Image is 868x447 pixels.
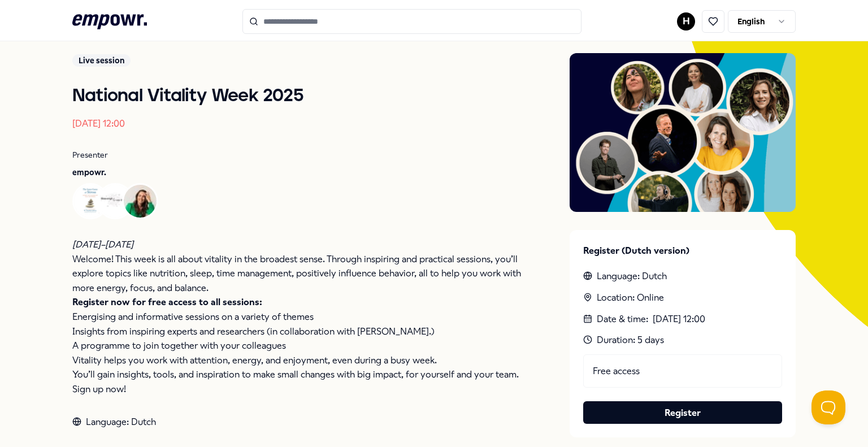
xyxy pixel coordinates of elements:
p: Insights from inspiring experts and researchers (in collaboration with [PERSON_NAME].) [72,324,524,339]
time: [DATE] 12:00 [653,312,705,327]
button: Register [583,401,782,424]
p: empowr. [72,166,524,179]
p: A programme to join together with your colleagues [72,338,524,353]
div: Language: Dutch [583,269,782,284]
p: Sign up now! [72,382,524,397]
div: Free access [583,354,782,388]
img: Avatar [74,185,107,218]
img: Avatar [124,185,157,218]
img: Presenter image [570,53,796,212]
div: Date & time : [583,312,782,327]
button: H [677,12,695,31]
p: Vitality helps you work with attention, energy, and enjoyment, even during a busy week. [72,353,524,368]
p: Welcome! This week is all about vitality in the broadest sense. Through inspiring and practical s... [72,252,524,296]
input: Search for products, categories or subcategories [242,9,581,34]
iframe: Help Scout Beacon - Open [811,390,845,424]
a: Register [592,406,773,420]
img: Avatar [99,185,132,218]
div: Live session [72,54,131,67]
h1: National Vitality Week 2025 [72,85,524,107]
em: [DATE]–[DATE] [72,239,133,250]
div: Language: Dutch [72,415,524,429]
p: Energising and informative sessions on a variety of themes [72,310,524,324]
p: Register (Dutch version) [583,244,782,258]
time: [DATE] 12:00 [72,118,125,129]
div: Location: Online [583,290,782,305]
strong: Register now for free access to all sessions: [72,297,262,307]
div: Duration: 5 days [583,333,782,348]
p: You’ll gain insights, tools, and inspiration to make small changes with big impact, for yourself ... [72,367,524,382]
p: Presenter [72,149,524,161]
